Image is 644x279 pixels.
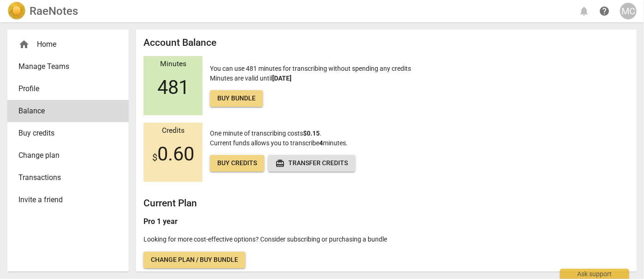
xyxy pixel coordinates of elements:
a: LogoRaeNotes [7,2,78,20]
p: Looking for more cost-effective options? Consider subscribing or purchasing a bundle [143,235,629,244]
span: Change plan / Buy bundle [151,255,238,265]
a: Buy credits [7,122,129,144]
span: redeem [275,159,285,168]
a: Balance [7,100,129,122]
b: Pro 1 year [143,217,178,226]
a: Change plan / Buy bundle [143,252,245,268]
a: Profile [7,78,129,100]
a: Invite a friend [7,189,129,211]
img: Logo [7,2,26,20]
span: Manage Teams [18,61,110,72]
h2: RaeNotes [30,5,78,18]
b: $0.15 [303,130,320,137]
span: Current funds allows you to transcribe minutes. [210,139,348,147]
span: Buy credits [217,159,257,168]
span: 481 [157,76,189,99]
div: Home [7,33,129,56]
span: Transactions [18,172,110,183]
span: Buy bundle [217,94,256,103]
button: Transfer credits [268,155,355,172]
p: You can use 481 minutes for transcribing without spending any credits Minutes are valid until [210,64,411,107]
b: 4 [319,139,323,147]
span: Change plan [18,150,110,161]
a: Change plan [7,144,129,167]
button: MC [620,3,637,19]
span: $ [152,152,157,163]
a: Help [596,3,613,19]
span: Transfer credits [275,159,348,168]
span: Buy credits [18,128,110,139]
a: Manage Teams [7,56,129,78]
span: Profile [18,83,110,94]
span: home [18,39,30,50]
div: Credits [143,127,203,135]
b: [DATE] [272,74,292,82]
h2: Account Balance [143,37,629,49]
span: help [599,6,610,17]
div: Home [18,39,110,50]
span: Invite a friend [18,194,110,205]
span: One minute of transcribing costs . [210,130,322,137]
div: Ask support [560,269,629,279]
span: Balance [18,105,110,117]
span: 0.60 [152,143,194,165]
a: Buy bundle [210,90,263,107]
a: Buy credits [210,155,264,172]
h2: Current Plan [143,198,629,209]
div: Minutes [143,60,203,68]
a: Transactions [7,167,129,189]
